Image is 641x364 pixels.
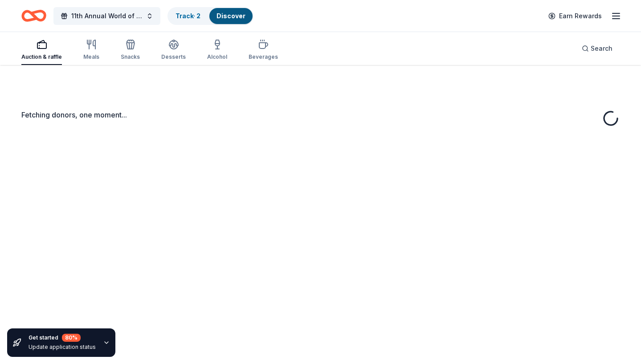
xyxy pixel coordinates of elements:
button: Search [575,40,620,57]
div: Auction & raffle [21,53,62,61]
a: Home [21,5,46,26]
button: Track· 2Discover [167,7,253,25]
div: Meals [83,53,99,61]
a: Track· 2 [176,12,200,20]
button: Meals [83,36,99,65]
a: Discover [216,12,245,20]
div: Update application status [29,344,96,351]
div: Snacks [121,53,140,61]
button: Beverages [249,36,278,65]
button: Snacks [121,36,140,65]
div: Get started [29,334,96,342]
button: Desserts [161,36,186,65]
div: Desserts [161,53,186,61]
span: Search [591,43,612,54]
button: Auction & raffle [21,36,62,65]
div: Alcohol [207,53,227,61]
div: Beverages [249,53,278,61]
div: 80 % [62,334,81,342]
span: 11th Annual World of Pink [MEDICAL_DATA] Survivors Fashion Show 2025 [71,11,143,21]
div: Fetching donors, one moment... [21,109,620,120]
button: 11th Annual World of Pink [MEDICAL_DATA] Survivors Fashion Show 2025 [53,7,160,25]
a: Earn Rewards [543,8,607,24]
button: Alcohol [207,36,227,65]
